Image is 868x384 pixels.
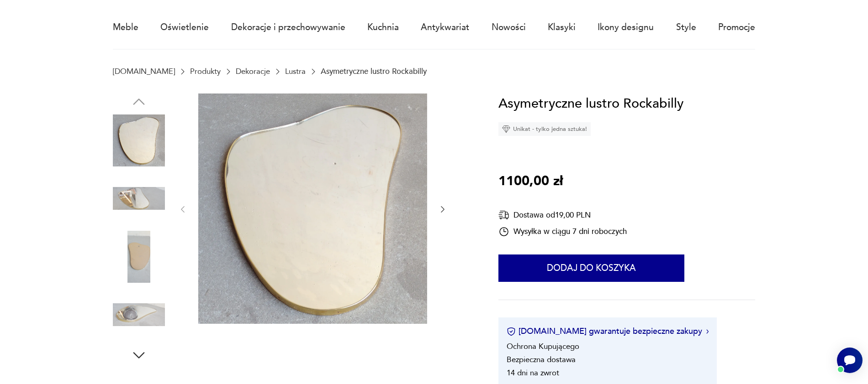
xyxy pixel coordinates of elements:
img: Zdjęcie produktu Asymetryczne lustro Rockabilly [113,114,165,166]
a: [DOMAIN_NAME] [113,67,175,76]
li: Ochrona Kupującego [507,341,579,352]
img: Ikona dostawy [498,209,509,221]
a: Dekoracje i przechowywanie [231,6,345,48]
div: Wysyłka w ciągu 7 dni roboczych [498,226,627,237]
button: [DOMAIN_NAME] gwarantuje bezpieczne zakupy [507,326,709,337]
a: Antykwariat [421,6,469,48]
a: Dekoracje [236,67,270,76]
p: Asymetryczne lustro Rockabilly [321,67,427,76]
iframe: Smartsupp widget button [837,348,863,373]
a: Nowości [492,6,526,48]
img: Zdjęcie produktu Asymetryczne lustro Rockabilly [113,172,165,224]
button: Dodaj do koszyka [498,254,684,282]
div: Dostawa od 19,00 PLN [498,209,627,221]
img: Zdjęcie produktu Asymetryczne lustro Rockabilly [198,93,427,324]
a: Kuchnia [367,6,399,48]
a: Style [676,6,696,48]
h1: Asymetryczne lustro Rockabilly [498,93,683,114]
p: 1100,00 zł [498,171,563,192]
a: Produkty [190,67,221,76]
img: Zdjęcie produktu Asymetryczne lustro Rockabilly [113,289,165,341]
img: Ikona strzałki w prawo [706,329,709,334]
div: Unikat - tylko jedna sztuka! [498,122,591,136]
img: Ikona diamentu [502,125,510,133]
li: Bezpieczna dostawa [507,354,576,365]
a: Meble [113,6,138,48]
a: Lustra [285,67,306,76]
a: Klasyki [548,6,576,48]
li: 14 dni na zwrot [507,368,559,378]
img: Ikona certyfikatu [507,327,516,336]
a: Oświetlenie [160,6,209,48]
img: Zdjęcie produktu Asymetryczne lustro Rockabilly [113,231,165,283]
a: Ikony designu [598,6,654,48]
a: Promocje [718,6,755,48]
